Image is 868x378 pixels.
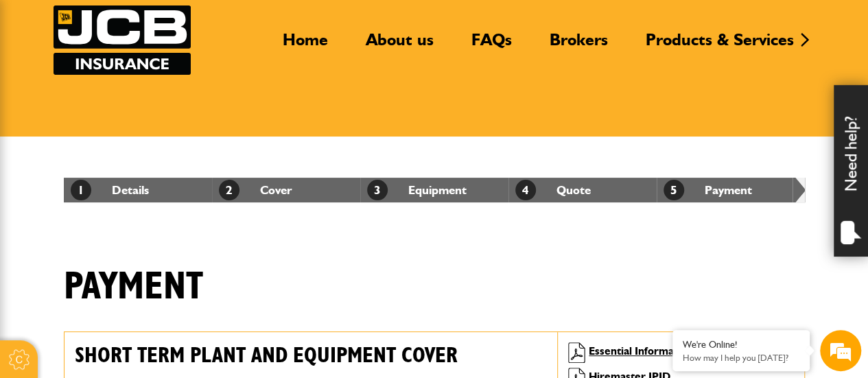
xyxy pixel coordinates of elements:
input: Enter your email address [18,167,250,198]
img: JCB Insurance Services logo [54,5,191,75]
a: 2Cover [219,182,292,197]
div: We're Online! [683,339,799,351]
a: About us [355,29,444,61]
a: FAQs [461,29,522,61]
span: 1 [71,180,91,200]
a: 3Equipment [367,182,467,197]
a: Products & Services [635,29,804,61]
a: JCB Insurance Services [54,5,191,75]
span: 5 [664,180,684,200]
li: Payment [657,178,805,202]
a: Home [272,29,338,61]
p: How may I help you today? [683,353,799,363]
a: Essential Information Document [589,344,748,357]
a: Brokers [539,29,618,61]
input: Enter your last name [18,127,250,157]
div: Minimize live chat window [225,7,258,40]
a: 4Quote [515,182,591,197]
span: 2 [219,180,239,200]
a: 1Details [71,182,149,197]
h2: Short term plant and equipment cover [75,342,548,368]
img: d_20077148190_company_1631870298795_20077148190 [23,76,58,95]
h1: Payment [64,264,203,310]
span: 3 [367,180,388,200]
textarea: Type your message and hit 'Enter' [18,248,250,296]
div: Need help? [834,85,868,257]
span: 4 [515,180,536,200]
em: Start Chat [187,289,249,307]
input: Enter your phone number [18,208,250,238]
div: Chat with us now [71,77,231,95]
